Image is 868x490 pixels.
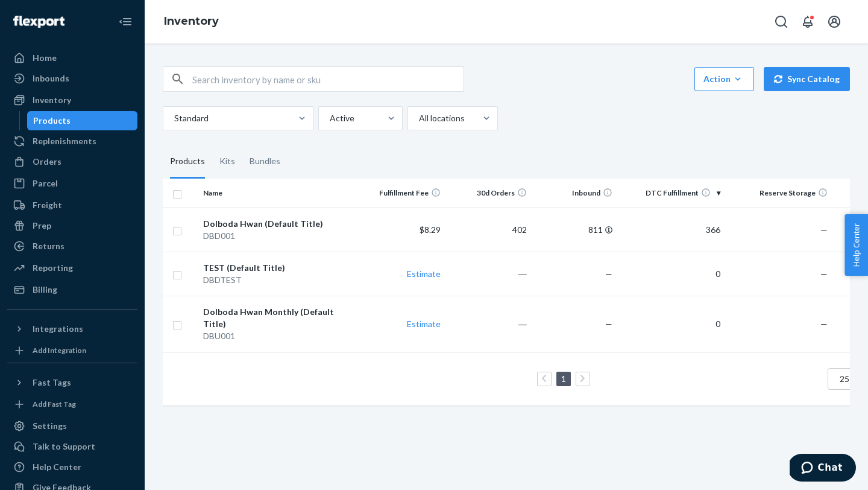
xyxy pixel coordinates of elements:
[33,156,61,168] div: Orders
[605,319,612,329] span: —
[445,252,532,296] td: ―
[219,145,235,179] div: Kits
[33,262,73,274] div: Reporting
[33,461,81,473] div: Help Center
[33,441,95,453] div: Talk to Support
[33,177,58,189] div: Parcel
[33,345,86,355] div: Add Integration
[7,48,137,68] a: Home
[170,145,205,179] div: Products
[203,274,354,286] div: DBDTEST
[7,237,137,256] a: Returns
[203,330,354,342] div: DBU001
[790,454,856,484] iframe: Opens a widget where you can chat to one of our agents
[764,67,850,91] button: Sync Catalog
[33,240,64,252] div: Returns
[694,67,754,91] button: Action
[203,262,354,274] div: TEST (Default Title)
[820,319,828,329] span: —
[33,94,71,106] div: Inventory
[420,224,441,235] span: $8.29
[13,16,64,28] img: Flexport logo
[844,214,868,276] button: Help Center
[164,14,219,28] a: Inventory
[445,296,532,352] td: ―
[7,457,137,477] a: Help Center
[820,224,828,235] span: —
[7,343,137,358] a: Add Integration
[769,10,793,34] button: Open Search Box
[7,91,137,110] a: Inventory
[33,420,67,432] div: Settings
[113,10,137,34] button: Close Navigation
[617,179,725,208] th: DTC Fulfillment
[203,306,354,330] div: Dolboda Hwan Monthly (Default Title)
[796,10,820,34] button: Open notifications
[7,152,137,171] a: Orders
[33,72,69,84] div: Inbounds
[173,112,174,124] input: Standard
[33,220,51,232] div: Prep
[7,196,137,215] a: Freight
[329,112,330,124] input: Active
[617,296,725,352] td: 0
[7,216,137,235] a: Prep
[203,218,354,230] div: Dolboda Hwan (Default Title)
[7,437,137,456] button: Talk to Support
[703,73,745,85] div: Action
[7,69,137,88] a: Inbounds
[725,179,832,208] th: Reserve Storage
[33,323,83,335] div: Integrations
[33,399,76,409] div: Add Fast Tag
[7,319,137,339] button: Integrations
[617,208,725,252] td: 366
[27,111,138,130] a: Products
[7,258,137,278] a: Reporting
[33,135,96,147] div: Replenishments
[360,179,446,208] th: Fulfillment Fee
[7,132,137,151] a: Replenishments
[418,112,419,124] input: All locations
[33,52,57,64] div: Home
[33,199,62,211] div: Freight
[7,280,137,299] a: Billing
[532,208,618,252] td: 811
[7,373,137,392] button: Fast Tags
[198,179,359,208] th: Name
[820,269,828,279] span: —
[617,252,725,296] td: 0
[532,179,618,208] th: Inbound
[192,67,464,91] input: Search inventory by name or sku
[445,208,532,252] td: 402
[203,230,354,242] div: DBD001
[154,4,228,39] ol: breadcrumbs
[605,269,612,279] span: —
[33,377,71,389] div: Fast Tags
[7,416,137,436] a: Settings
[445,179,532,208] th: 30d Orders
[33,115,71,127] div: Products
[7,174,137,193] a: Parcel
[822,10,846,34] button: Open account menu
[407,269,441,279] a: Estimate
[7,397,137,412] a: Add Fast Tag
[33,284,57,296] div: Billing
[407,319,441,329] a: Estimate
[559,374,568,384] a: Page 1 is your current page
[250,145,280,179] div: Bundles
